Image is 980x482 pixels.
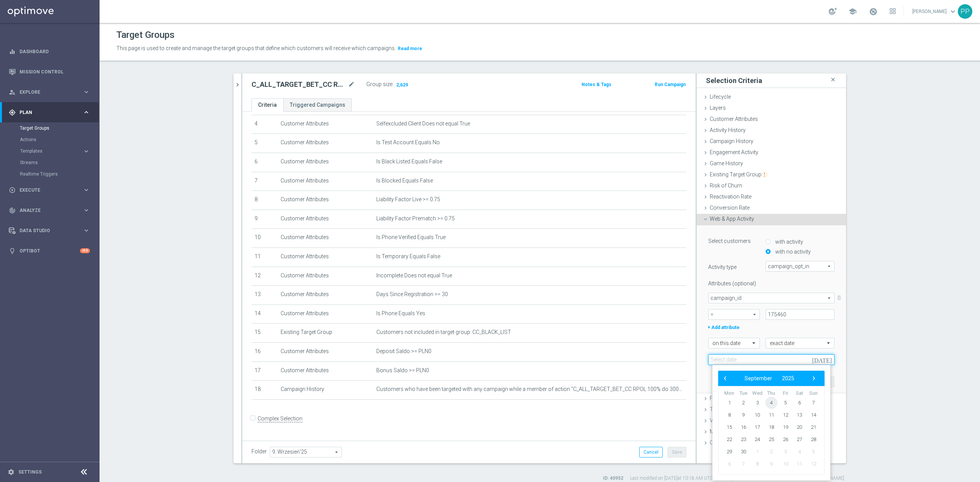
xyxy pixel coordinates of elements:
[723,433,735,446] span: 22
[702,277,760,287] label: Attributes (optional)
[252,115,278,134] td: 4
[807,421,820,433] span: 21
[793,421,805,433] span: 20
[710,182,742,189] span: Risk of Churn
[20,110,83,115] span: Plan
[792,390,807,397] th: weekday
[723,397,735,409] span: 1
[376,177,433,184] span: Is Blocked Equals False
[20,188,83,192] span: Execute
[83,186,90,194] i: keyboard_arrow_right
[778,390,792,397] th: weekday
[710,127,746,133] span: Activity History
[710,94,731,100] span: Lifecycle
[83,207,90,214] i: keyboard_arrow_right
[395,82,409,89] span: 2,629
[8,207,90,213] div: track_changes Analyze keyboard_arrow_right
[8,248,90,254] div: lightbulb Optibot +10
[793,446,805,458] span: 4
[720,373,730,383] span: ‹
[8,89,90,95] button: person_search Explore keyboard_arrow_right
[708,338,760,348] ng-select: on this date
[779,433,792,446] span: 26
[278,153,373,172] td: Customer Attributes
[9,187,16,194] i: play_circle_outline
[793,397,805,409] span: 6
[779,397,792,409] span: 5
[9,62,90,82] div: Mission Control
[773,248,811,255] label: with no activity
[751,397,763,409] span: 3
[765,397,777,409] span: 4
[252,361,278,381] td: 17
[20,171,80,177] a: Realtime Triggers
[376,234,446,241] span: Is Phone Verified Equals True
[376,329,511,335] span: Customers not included in target group: CC_BLACK_LIST
[750,390,764,397] th: weekday
[630,475,844,482] label: Last modified on [DATE] at 10:18 AM UTC+02:00 by [PERSON_NAME][EMAIL_ADDRESS][DOMAIN_NAME]
[9,89,16,96] i: person_search
[20,168,99,180] div: Realtime Triggers
[116,45,396,51] span: This page is used to create and manage the target groups that define which customers will receive...
[278,134,373,153] td: Customer Attributes
[765,409,777,421] span: 11
[8,69,90,75] button: Mission Control
[807,397,820,409] span: 7
[737,433,750,446] span: 23
[706,76,762,85] h3: Selection Criteria
[234,73,241,96] button: chevron_right
[20,228,83,233] span: Data Studio
[812,354,835,363] i: [DATE]
[252,98,283,112] a: Criteria
[8,109,90,116] button: gps_fixed Plan keyboard_arrow_right
[20,41,90,62] a: Dashboard
[83,148,90,155] i: keyboard_arrow_right
[708,354,835,365] input: Select date
[779,458,792,470] span: 10
[397,44,423,53] button: Read more
[737,446,750,458] span: 30
[8,187,90,193] button: play_circle_outline Execute keyboard_arrow_right
[8,469,15,475] i: settings
[83,227,90,234] i: keyboard_arrow_right
[83,109,90,116] i: keyboard_arrow_right
[20,157,99,168] div: Streams
[9,48,16,55] i: equalizer
[116,29,175,41] h1: Target Groups
[252,191,278,210] td: 8
[283,98,352,112] a: Triggered Campaigns
[20,122,99,134] div: Target Groups
[278,115,373,134] td: Customer Attributes
[278,248,373,267] td: Customer Attributes
[766,338,835,348] ng-select: exact date
[348,80,355,89] i: mode_edit
[252,248,278,267] td: 11
[252,267,278,286] td: 12
[252,305,278,324] td: 14
[234,81,241,88] i: chevron_right
[745,375,772,381] span: September
[20,125,80,131] a: Target Groups
[723,446,735,458] span: 29
[392,81,394,88] label: :
[9,187,83,194] div: Execute
[8,228,90,234] div: Data Studio keyboard_arrow_right
[376,158,442,165] span: Is Black Listed Equals False
[779,446,792,458] span: 3
[278,381,373,400] td: Campaign History
[737,409,750,421] span: 9
[366,81,392,88] label: Group size
[376,386,683,392] span: Customers who have been targeted with any campaign while a member of action "C_ALL_TARGET_BET_CC ...
[639,447,663,458] button: Cancel
[278,172,373,191] td: Customer Attributes
[779,409,792,421] span: 12
[9,207,83,214] div: Analyze
[9,207,16,214] i: track_changes
[779,421,792,433] span: 19
[751,458,763,470] span: 8
[278,286,373,305] td: Customer Attributes
[20,241,80,261] a: Optibot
